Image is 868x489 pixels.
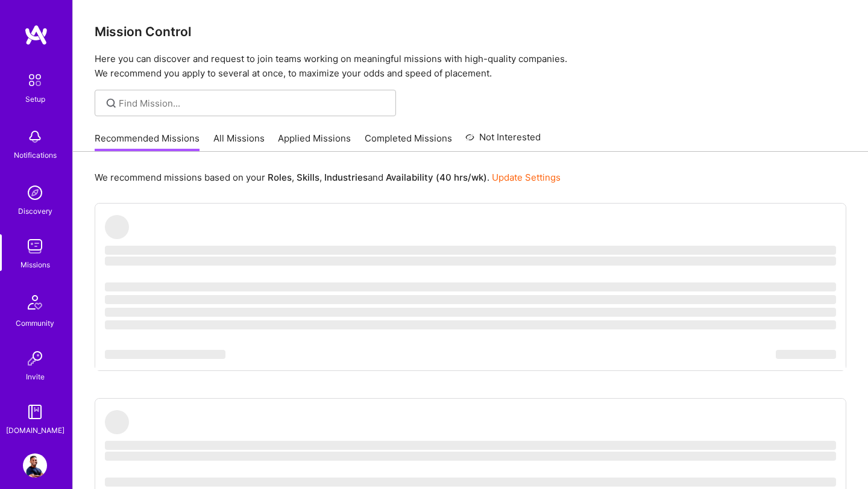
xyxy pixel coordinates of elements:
[95,171,561,184] p: We recommend missions based on your , , and .
[386,172,487,183] b: Availability (40 hrs/wk)
[20,453,50,478] a: User Avatar
[365,132,452,152] a: Completed Missions
[20,258,50,271] div: Missions
[119,97,387,110] input: Find Mission...
[23,346,47,370] img: Invite
[23,400,47,424] img: guide book
[16,317,54,329] div: Community
[18,205,52,217] div: Discovery
[95,24,846,39] h3: Mission Control
[297,172,319,183] b: Skills
[465,130,541,152] a: Not Interested
[26,370,45,383] div: Invite
[95,132,200,152] a: Recommended Missions
[23,234,47,258] img: teamwork
[268,172,292,183] b: Roles
[23,453,47,478] img: User Avatar
[20,288,49,317] img: Community
[23,181,47,205] img: discovery
[22,67,48,93] img: setup
[324,172,368,183] b: Industries
[23,125,47,149] img: bell
[25,93,45,105] div: Setup
[104,96,118,110] i: icon SearchGrey
[14,149,57,161] div: Notifications
[492,172,561,183] a: Update Settings
[278,132,351,152] a: Applied Missions
[24,24,48,46] img: logo
[213,132,265,152] a: All Missions
[6,424,64,437] div: [DOMAIN_NAME]
[95,52,846,81] p: Here you can discover and request to join teams working on meaningful missions with high-quality ...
